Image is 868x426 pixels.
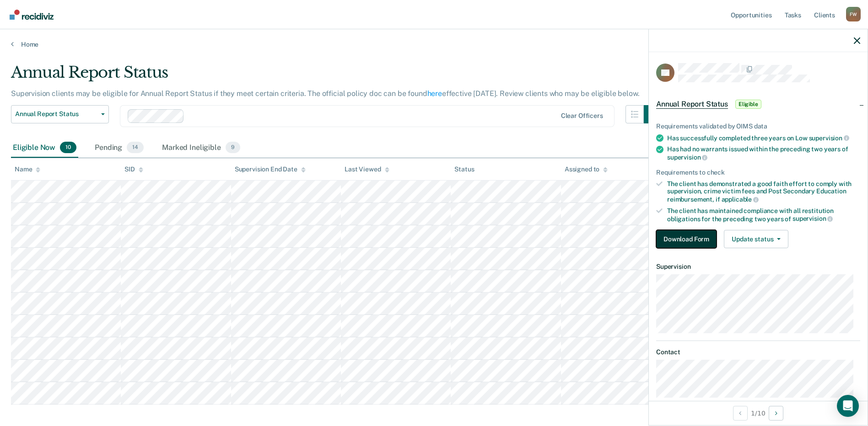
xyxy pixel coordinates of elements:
div: Requirements validated by OIMS data [656,122,860,130]
div: F W [846,7,861,21]
div: Pending [93,138,146,158]
div: The client has demonstrated a good faith effort to comply with supervision, crime victim fees and... [667,180,860,203]
div: Clear officers [561,112,603,120]
div: Open Intercom Messenger [837,395,859,417]
div: Marked Ineligible [160,138,242,158]
dt: Supervision [656,263,860,271]
div: Name [15,165,40,173]
button: Download Form [656,230,717,248]
div: Has had no warrants issued within the preceding two years of [667,145,860,161]
a: Navigate to form link [656,230,720,248]
div: Assigned to [565,165,608,173]
div: Supervision End Date [235,165,306,173]
div: Requirements to check [656,169,860,176]
span: 9 [226,142,240,154]
div: Last Viewed [345,165,389,173]
a: Home [11,40,857,48]
span: Eligible [735,100,761,109]
div: SID [124,165,143,173]
span: applicable [722,196,759,203]
div: Eligible Now [11,138,78,158]
span: supervision [809,134,849,142]
img: Recidiviz [10,10,54,20]
button: Next Opportunity [769,406,783,421]
button: Previous Opportunity [733,406,748,421]
div: Has successfully completed three years on Low [667,134,860,142]
div: 1 / 10 [649,401,868,425]
a: here [427,89,442,98]
div: Annual Report Status [11,63,662,89]
span: Annual Report Status [15,110,97,118]
div: Status [454,165,474,173]
dt: Contact [656,348,860,356]
div: Annual Report StatusEligible [649,90,868,119]
button: Update status [724,230,788,248]
span: supervision [667,154,707,161]
p: Supervision clients may be eligible for Annual Report Status if they meet certain criteria. The o... [11,89,639,98]
div: The client has maintained compliance with all restitution obligations for the preceding two years of [667,207,860,223]
span: Annual Report Status [656,100,728,109]
span: 10 [60,142,76,154]
span: 14 [127,142,144,154]
span: supervision [793,215,833,222]
button: Profile dropdown button [846,7,861,21]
